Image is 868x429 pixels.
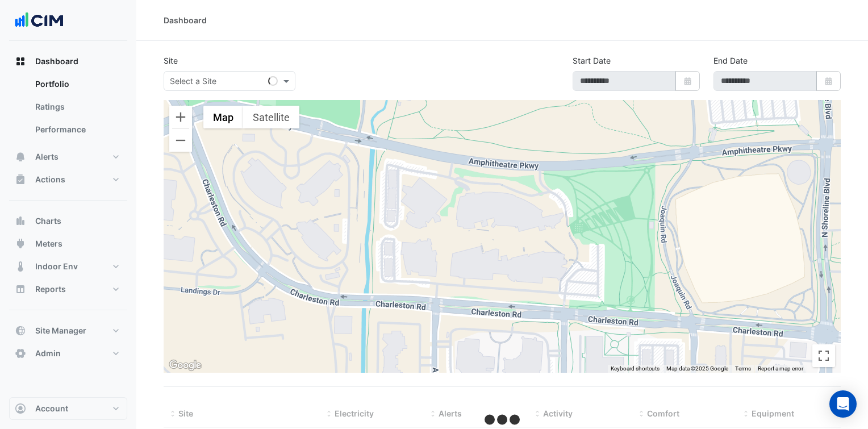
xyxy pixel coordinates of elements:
label: Site [164,55,178,66]
a: Open this area in Google Maps (opens a new window) [166,358,204,373]
button: Keyboard shortcuts [611,365,660,373]
app-icon: Charts [15,215,26,227]
span: Indoor Env [35,261,78,272]
label: Start Date [573,55,611,66]
button: Toggle fullscreen view [812,344,835,367]
app-icon: Dashboard [15,56,26,67]
button: Site Manager [9,319,127,342]
a: Portfolio [26,73,127,95]
span: Comfort [647,409,679,418]
span: Site Manager [35,325,86,336]
span: Actions [35,174,65,185]
button: Show satellite imagery [243,106,299,128]
span: Site [178,409,193,418]
label: End Date [713,55,748,66]
app-icon: Site Manager [15,325,26,336]
button: Alerts [9,145,127,168]
img: Google [166,358,204,373]
button: Reports [9,278,127,301]
button: Zoom in [169,106,192,128]
a: Report a map error [758,365,803,372]
span: Alerts [439,409,462,418]
a: Performance [26,118,127,141]
span: Activity [543,409,573,418]
app-icon: Admin [15,348,26,359]
span: Dashboard [35,56,78,67]
button: Admin [9,342,127,365]
button: Indoor Env [9,255,127,278]
app-icon: Indoor Env [15,261,26,272]
app-icon: Alerts [15,151,26,163]
a: Terms (opens in new tab) [735,365,751,372]
app-icon: Actions [15,174,26,185]
button: Meters [9,232,127,255]
button: Actions [9,168,127,191]
button: Show street map [203,106,243,128]
span: Meters [35,238,62,249]
img: Company Logo [14,9,65,32]
app-icon: Meters [15,238,26,249]
div: Dashboard [9,73,127,145]
span: Charts [35,215,61,227]
span: Account [35,403,68,414]
button: Account [9,397,127,420]
div: Open Intercom Messenger [829,390,857,418]
span: Alerts [35,151,59,163]
div: Dashboard [164,14,207,26]
span: Reports [35,284,66,295]
span: Equipment [752,409,794,418]
span: Map data ©2025 Google [666,365,728,372]
button: Charts [9,210,127,232]
button: Dashboard [9,50,127,73]
span: Electricity [335,409,374,418]
span: Admin [35,348,61,359]
app-icon: Reports [15,284,26,295]
button: Zoom out [169,129,192,152]
a: Ratings [26,95,127,118]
